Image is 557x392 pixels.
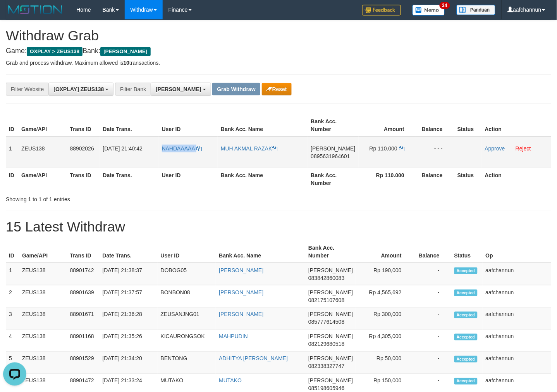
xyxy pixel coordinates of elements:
[6,263,19,285] td: 1
[308,333,353,340] span: [PERSON_NAME]
[413,263,451,285] td: -
[19,330,67,352] td: ZEUS138
[483,241,551,263] th: Op
[103,145,142,152] span: [DATE] 21:40:42
[454,114,482,136] th: Status
[6,241,19,263] th: ID
[156,86,201,92] span: [PERSON_NAME]
[356,307,413,330] td: Rp 300,000
[19,307,67,330] td: ZEUS138
[308,275,344,281] span: Copy 083842860083 to clipboard
[219,311,263,318] a: [PERSON_NAME]
[308,267,353,273] span: [PERSON_NAME]
[6,114,18,136] th: ID
[218,114,308,136] th: Bank Acc. Name
[6,352,19,374] td: 5
[485,145,505,152] a: Approve
[454,356,478,363] span: Accepted
[67,263,100,285] td: 88901742
[219,267,263,273] a: [PERSON_NAME]
[308,319,344,325] span: Copy 085777614508 to clipboard
[399,145,404,152] a: Copy 110000 to clipboard
[99,330,157,352] td: [DATE] 21:35:26
[159,168,218,190] th: User ID
[440,2,450,9] span: 34
[99,285,157,307] td: [DATE] 21:37:57
[219,356,288,362] a: ADHITYA [PERSON_NAME]
[216,241,305,263] th: Bank Acc. Name
[158,307,216,330] td: ZEUSANJNG01
[305,241,356,263] th: Bank Acc. Number
[413,241,451,263] th: Balance
[308,356,353,362] span: [PERSON_NAME]
[67,168,100,190] th: Trans ID
[356,263,413,285] td: Rp 190,000
[454,312,478,318] span: Accepted
[19,352,67,374] td: ZEUS138
[416,136,454,168] td: - - -
[356,352,413,374] td: Rp 50,000
[99,352,157,374] td: [DATE] 21:34:20
[99,241,157,263] th: Date Trans.
[308,114,359,136] th: Bank Acc. Number
[413,352,451,374] td: -
[416,114,454,136] th: Balance
[159,114,218,136] th: User ID
[219,378,242,384] a: MUTAKO
[482,114,551,136] th: Action
[311,153,350,159] span: Copy 0895631964601 to clipboard
[123,60,129,66] strong: 10
[454,168,482,190] th: Status
[308,168,359,190] th: Bank Acc. Number
[158,330,216,352] td: KICAURONGSOK
[67,285,100,307] td: 88901639
[308,311,353,318] span: [PERSON_NAME]
[6,4,65,16] img: MOTION_logo.png
[454,268,478,274] span: Accepted
[6,330,19,352] td: 4
[219,333,248,340] a: MAHPUDIN
[451,241,483,263] th: Status
[70,145,94,152] span: 88902026
[482,168,551,190] th: Action
[356,285,413,307] td: Rp 4,565,692
[413,285,451,307] td: -
[483,352,551,374] td: aafchannun
[483,330,551,352] td: aafchannun
[158,285,216,307] td: BONBON08
[48,83,113,96] button: [OXPLAY] ZEUS138
[6,47,551,55] h4: Game: Bank:
[53,86,104,92] span: [OXPLAY] ZEUS138
[6,168,18,190] th: ID
[18,136,67,168] td: ZEUS138
[454,378,478,385] span: Accepted
[162,145,195,152] span: NAHDAAAAA
[370,145,397,152] span: Rp 110.000
[219,289,263,295] a: [PERSON_NAME]
[67,241,100,263] th: Trans ID
[6,285,19,307] td: 2
[162,145,202,152] a: NAHDAAAAA
[416,168,454,190] th: Balance
[308,378,353,384] span: [PERSON_NAME]
[6,192,226,203] div: Showing 1 to 1 of 1 entries
[158,263,216,285] td: DOBOG05
[212,83,260,95] button: Grab Withdraw
[359,168,416,190] th: Rp 110.000
[3,3,26,26] button: Open LiveChat chat widget
[6,28,551,43] h1: Withdraw Grab
[516,145,531,152] a: Reject
[115,83,151,96] div: Filter Bank
[18,168,67,190] th: Game/API
[67,307,100,330] td: 88901671
[6,307,19,330] td: 3
[413,5,445,16] img: Button%20Memo.svg
[18,114,67,136] th: Game/API
[356,330,413,352] td: Rp 4,305,000
[308,385,344,392] span: Copy 085198605946 to clipboard
[19,263,67,285] td: ZEUS138
[362,5,401,16] img: Feedback.jpg
[67,114,100,136] th: Trans ID
[158,241,216,263] th: User ID
[67,330,100,352] td: 88901168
